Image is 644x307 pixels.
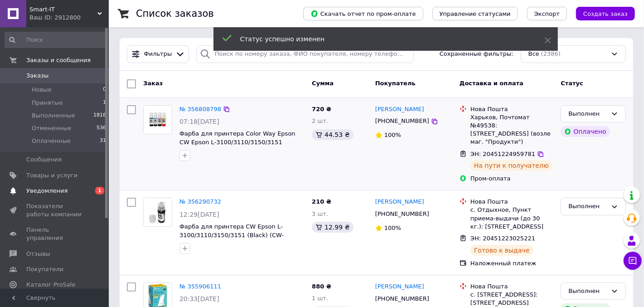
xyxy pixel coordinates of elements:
[624,252,642,270] button: Чат с покупателем
[143,198,172,227] a: Фото товару
[375,283,424,291] a: [PERSON_NAME]
[384,224,401,231] span: 100%
[460,80,523,87] span: Доставка и оплата
[576,7,635,20] button: Создать заказ
[26,202,84,219] span: Показатели работы компании
[470,160,552,171] div: На пути к получателю
[470,113,553,146] div: Харьков, Почтомат №49538: [STREET_ADDRESS] (возле маг. "Продукти")
[541,50,561,57] span: (2386)
[470,206,553,231] div: с. Отдыхное, Пункт приема-выдачи (до 30 кг.): [STREET_ADDRESS]
[143,80,163,87] span: Заказ
[32,112,75,120] span: Выполненные
[312,198,331,205] span: 210 ₴
[312,295,328,302] span: 1 шт.
[440,10,511,17] span: Управление статусами
[179,130,295,154] a: Фарба для принтера Color Way Epson CW Epson L-3100/3110/3150/3151 4*70мл
[144,50,172,58] span: Фильтры
[470,245,533,256] div: Готово к выдаче
[534,10,560,17] span: Экспорт
[568,109,607,119] div: Выполнен
[375,198,424,206] a: [PERSON_NAME]
[143,105,172,134] a: Фото товару
[179,223,284,247] a: Фарба для принтера CW Epson L-3100/3110/3150/3151 (Black) (CW-EW310BK01) 70мл
[561,80,583,87] span: Статус
[100,137,106,145] span: 31
[312,106,331,112] span: 720 ₴
[375,295,429,302] span: [PHONE_NUMBER]
[29,14,109,22] div: Ваш ID: 2912800
[568,202,607,211] div: Выполнен
[5,32,107,48] input: Поиск
[32,99,63,107] span: Принятые
[375,105,424,114] a: [PERSON_NAME]
[528,50,539,58] span: Все
[312,283,331,290] span: 880 ₴
[432,7,518,20] button: Управление статусами
[470,151,535,157] span: ЭН: 20451224959781
[470,235,535,242] span: ЭН: 20451223025221
[470,198,553,206] div: Нова Пошта
[375,117,429,124] span: [PHONE_NUMBER]
[470,175,553,183] div: Пром-оплата
[26,226,84,242] span: Панель управления
[179,295,219,302] span: 20:33[DATE]
[179,106,221,112] a: № 356808798
[26,265,63,273] span: Покупатели
[312,129,353,140] div: 44.53 ₴
[144,198,172,226] img: Фото товару
[312,210,328,217] span: 3 шт.
[103,99,106,107] span: 1
[470,291,553,307] div: с. [STREET_ADDRESS]: [STREET_ADDRESS]
[310,10,416,18] span: Скачать отчет по пром-оплате
[179,283,221,290] a: № 355906111
[567,10,635,17] a: Создать заказ
[26,72,48,80] span: Заказы
[312,222,353,233] div: 12.99 ₴
[95,187,104,195] span: 1
[97,124,106,132] span: 536
[26,56,91,64] span: Заказы и сообщения
[179,118,219,125] span: 07:18[DATE]
[179,211,219,218] span: 12:29[DATE]
[32,86,52,94] span: Новые
[312,80,334,87] span: Сумма
[26,156,62,164] span: Сообщения
[312,117,328,124] span: 2 шт.
[470,283,553,291] div: Нова Пошта
[136,8,214,19] h1: Список заказов
[144,106,172,134] img: Фото товару
[440,50,513,58] span: Сохраненные фильтры:
[583,10,628,17] span: Создать заказ
[240,34,522,44] div: Статус успешно изменен
[384,132,401,138] span: 100%
[561,126,610,137] div: Оплачено
[26,281,75,289] span: Каталог ProSale
[303,7,423,20] button: Скачать отчет по пром-оплате
[103,86,106,94] span: 0
[375,210,429,217] span: [PHONE_NUMBER]
[29,5,97,14] span: Smart-IT
[179,198,221,205] a: № 356290732
[26,171,77,180] span: Товары и услуги
[375,80,416,87] span: Покупатель
[26,187,68,195] span: Уведомления
[568,287,607,296] div: Выполнен
[32,124,71,132] span: Отмененные
[196,45,414,63] input: Поиск по номеру заказа, ФИО покупателя, номеру телефона, Email, номеру накладной
[470,105,553,113] div: Нова Пошта
[26,250,50,258] span: Отзывы
[527,7,567,20] button: Экспорт
[93,112,106,120] span: 1818
[470,259,553,268] div: Наложенный платеж
[32,137,71,145] span: Оплаченные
